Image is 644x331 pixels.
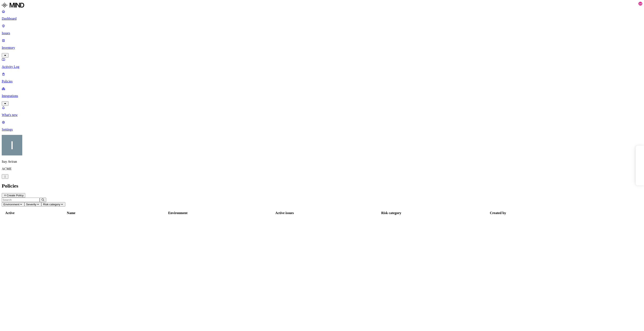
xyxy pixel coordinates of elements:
[2,120,642,131] a: Settings
[2,183,642,189] h2: Policies
[2,72,642,83] a: Policies
[2,65,642,69] p: Activity Log
[18,211,124,215] div: Name
[2,128,642,131] p: Settings
[2,113,642,117] p: What's new
[2,198,40,202] input: Search
[2,2,24,9] img: MIND
[43,203,60,206] span: Risk category
[2,94,642,98] p: Integrations
[2,9,642,21] a: Dashboard
[2,211,17,215] div: Active
[2,135,22,155] img: Itay Aviran
[638,2,642,6] div: 14
[2,87,642,105] a: Integrations
[2,46,642,50] p: Inventory
[2,79,642,83] p: Policies
[2,39,642,57] a: Inventory
[232,211,337,215] div: Active issues
[2,106,642,117] a: What's new
[125,211,231,215] div: Environment
[2,167,642,171] p: ACME
[2,31,642,35] p: Issues
[445,211,551,215] div: Created by
[2,17,642,21] p: Dashboard
[2,2,642,9] a: MIND
[2,58,642,69] a: Activity Log
[2,193,25,198] button: Create Policy
[2,24,642,35] a: Issues
[3,203,19,206] span: Environment
[26,203,36,206] span: Severity
[338,211,444,215] div: Risk category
